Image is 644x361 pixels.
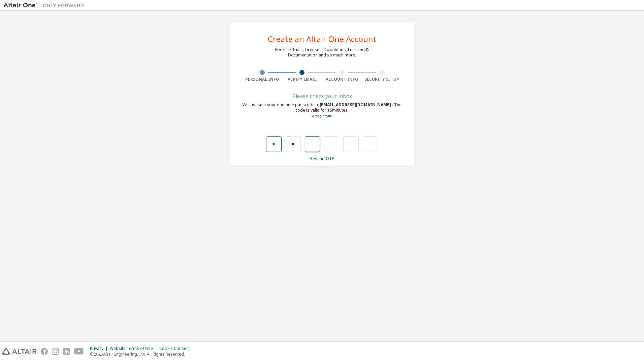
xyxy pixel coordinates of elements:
[312,114,332,118] a: Go back to the registration form
[242,102,402,119] div: We just sent your one-time passcode to . The code is valid for 15 minutes.
[242,77,282,82] div: Personal Info
[159,346,194,351] div: Cookie Consent
[242,94,402,98] div: Please check your inbox
[268,35,377,43] div: Create an Altair One Account
[90,351,194,357] p: © 2025 Altair Engineering, Inc. All Rights Reserved.
[2,348,37,355] img: altair_logo.svg
[282,77,322,82] div: Verify Email
[275,47,369,58] div: For Free Trials, Licenses, Downloads, Learning & Documentation and so much more.
[52,348,59,355] img: instagram.svg
[322,77,362,82] div: Account Info
[362,77,402,82] div: Security Setup
[3,2,88,9] img: Altair One
[310,156,334,161] a: Resend OTP
[74,348,84,355] img: youtube.svg
[41,348,48,355] img: facebook.svg
[90,346,110,351] div: Privacy
[63,348,70,355] img: linkedin.svg
[110,346,159,351] div: Website Terms of Use
[320,102,392,108] span: [EMAIL_ADDRESS][DOMAIN_NAME]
